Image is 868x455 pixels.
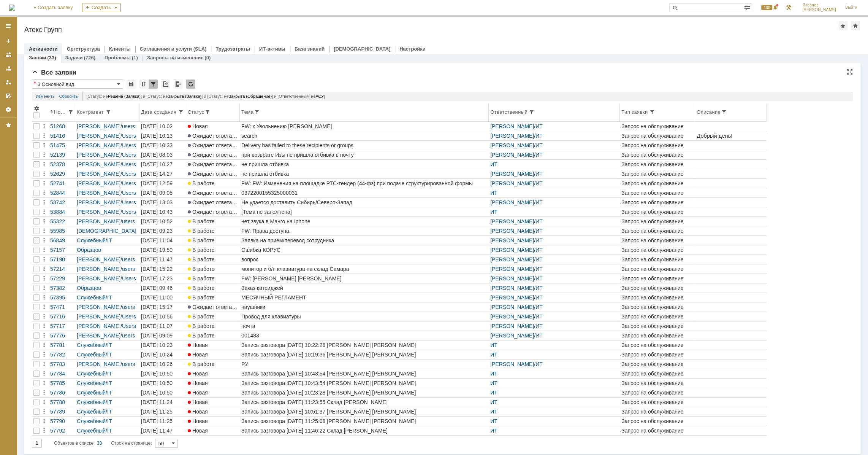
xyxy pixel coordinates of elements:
a: [PERSON_NAME] [490,152,534,158]
span: Ожидает ответа контрагента [188,142,263,148]
a: [PERSON_NAME] [490,199,534,205]
div: Дата создания [141,109,178,115]
a: нет звука в Манго на Iphone [240,217,489,226]
a: Запрос на обслуживание [620,274,695,283]
a: 57395 [49,293,75,302]
span: В работе [188,247,214,253]
div: 56849 [50,237,74,243]
a: 57214 [49,264,75,274]
a: Запрос на обслуживание [620,255,695,264]
a: 55322 [49,217,75,226]
div: Статус [188,109,204,115]
div: 52741 [50,180,74,186]
span: Ожидает ответа контрагента [188,171,263,177]
a: Ожидает ответа контрагента [186,169,240,178]
a: 57382 [49,283,75,293]
div: [DATE] 10:43 [141,209,173,215]
div: Сохранить вид [127,80,136,89]
a: ИТ [535,123,543,129]
div: Запрос на обслуживание [621,247,694,253]
a: Users [122,161,136,167]
a: [PERSON_NAME] [490,266,534,272]
a: Служебный [77,237,106,243]
a: 57229 [49,274,75,283]
a: [PERSON_NAME] [77,180,120,186]
div: Номер [54,109,68,115]
a: Заявки в моей ответственности [2,62,14,75]
a: users [122,218,135,224]
a: Запрос на обслуживание [620,122,695,131]
div: FW: к Увольнению [PERSON_NAME] [241,123,487,129]
a: [PERSON_NAME] [77,142,120,148]
a: [DATE] 09:23 [139,226,186,235]
a: [PERSON_NAME] [77,199,120,205]
a: Запрос на обслуживание [620,131,695,140]
a: Не удается доставить Сибирь/Северо-Запад [240,198,489,207]
a: [PERSON_NAME] [77,256,120,262]
div: Запрос на обслуживание [621,152,694,158]
a: [PERSON_NAME] [77,275,120,282]
a: Настройки [2,103,14,116]
a: Ошибка КОРУС [240,245,489,255]
span: В работе [188,256,214,262]
div: [DATE] 10:13 [141,133,173,139]
span: В работе [188,275,214,282]
a: Запрос на обслуживание [620,264,695,274]
a: ИТ-активы [259,46,285,52]
a: Запрос на обслуживание [620,169,695,178]
div: Запрос на обслуживание [621,228,694,234]
a: ИТ [490,161,497,167]
span: В работе [188,218,214,224]
a: [DATE] 11:00 [139,293,186,302]
a: В работе [186,283,240,293]
a: Изменить [36,92,55,101]
a: В работе [186,245,240,255]
a: [DATE] 11:04 [139,236,186,245]
div: [DATE] 14:27 [141,171,173,177]
div: [DATE] 19:50 [141,247,173,253]
a: Соглашения и услуги (SLA) [140,46,207,52]
a: [DATE] 11:47 [139,255,186,264]
a: ИТ [490,190,497,196]
a: [PERSON_NAME] [490,133,534,139]
a: ИТ [535,237,543,243]
a: users [122,256,135,262]
div: 57229 [50,275,74,282]
span: Ожидает ответа контрагента [188,161,263,167]
div: Заявка на прием/перевод сотрудника [241,237,487,243]
div: Заказ катриджей [241,285,487,291]
a: Users [122,180,136,186]
a: Ожидает ответа контрагента [186,141,240,150]
a: Запрос на обслуживание [620,236,695,245]
a: [PERSON_NAME] [490,180,534,186]
a: Users [122,209,136,215]
a: Задачи [65,55,83,60]
a: В работе [186,236,240,245]
div: search [241,133,487,139]
a: Запрос на обслуживание [620,226,695,235]
a: В работе [186,293,240,302]
a: ИТ [535,218,543,224]
a: Создать заявку [2,35,14,47]
a: Users [122,190,136,196]
a: [DATE] 13:03 [139,198,186,207]
div: 57382 [50,285,74,291]
a: Users [122,171,136,177]
a: [PERSON_NAME] [490,228,534,234]
a: [DATE] 09:05 [139,188,186,197]
div: Скопировать ссылку на список [161,80,170,89]
a: при возврате Изы не пришла отбивка в почту [240,150,489,159]
div: [DATE] 08:03 [141,152,173,158]
a: [PERSON_NAME] [490,171,534,177]
a: Ожидает ответа контрагента [186,131,240,140]
span: В работе [188,228,214,234]
a: [DATE] 10:02 [139,122,186,131]
div: Тип заявки [621,109,649,115]
th: Статус [186,104,240,122]
a: 53884 [49,207,75,216]
div: 57214 [50,266,74,272]
a: 0372200155325000031 [240,188,489,197]
div: [DATE] 11:47 [141,256,173,262]
a: [PERSON_NAME] [77,266,120,272]
div: [DATE] 17:23 [141,275,173,282]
